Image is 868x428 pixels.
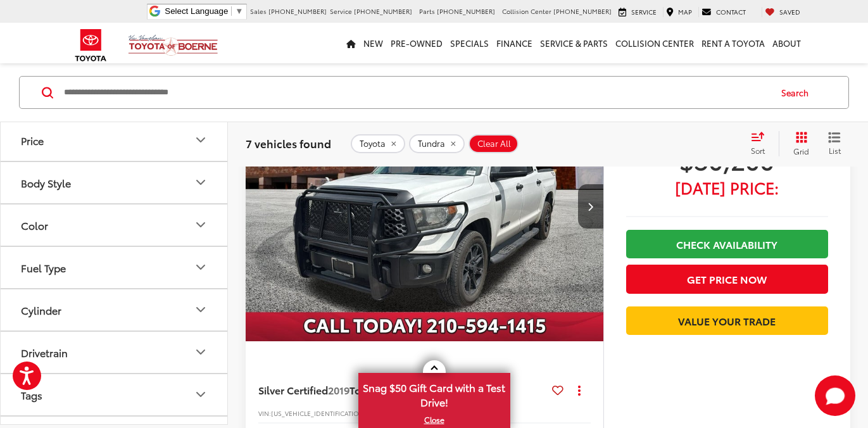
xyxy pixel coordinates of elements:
[351,134,405,153] button: remove Toyota
[343,23,360,63] a: Home
[63,77,769,108] input: Search by Make, Model, or Keyword
[258,408,271,418] span: VIN:
[446,23,493,63] a: Specials
[779,7,800,16] span: Saved
[250,6,267,16] span: Sales
[193,260,208,275] div: Fuel Type
[769,77,827,108] button: Search
[437,6,495,16] span: [PHONE_NUMBER]
[245,72,605,342] img: 2019 Toyota Tundra SR5
[349,382,418,397] span: Toyota Tundra
[615,7,660,17] a: Service
[626,181,828,194] span: [DATE] Price:
[245,72,605,341] a: 2019 Toyota Tundra SR52019 Toyota Tundra SR52019 Toyota Tundra SR52019 Toyota Tundra SR5
[245,72,605,341] div: 2019 Toyota Tundra SR5 0
[626,230,828,258] a: Check Availability
[626,265,828,293] button: Get Price Now
[716,7,746,16] span: Contact
[21,346,68,358] div: Drivetrain
[793,146,809,156] span: Grid
[258,382,328,397] span: Silver Certified
[419,6,435,16] span: Parts
[502,6,551,16] span: Collision Center
[578,184,603,229] button: Next image
[626,306,828,335] a: Value Your Trade
[360,23,387,63] a: New
[553,6,612,16] span: [PHONE_NUMBER]
[21,134,44,146] div: Price
[193,217,208,232] div: Color
[418,139,445,149] span: Tundra
[1,205,229,246] button: ColorColor
[258,383,547,397] a: Silver Certified2019Toyota TundraSR5
[354,6,412,16] span: [PHONE_NUMBER]
[409,134,465,153] button: remove Tundra
[387,23,446,63] a: Pre-Owned
[21,304,61,316] div: Cylinder
[815,375,855,416] svg: Start Chat
[678,7,692,16] span: Map
[21,389,42,401] div: Tags
[193,132,208,148] div: Price
[1,374,229,415] button: TagsTags
[1,332,229,373] button: DrivetrainDrivetrain
[1,120,229,161] button: PricePrice
[626,143,828,175] span: $30,200
[762,7,803,17] a: My Saved Vehicles
[360,139,386,149] span: Toyota
[698,23,769,63] a: Rent a Toyota
[193,344,208,360] div: Drivetrain
[21,177,71,189] div: Body Style
[663,7,695,17] a: Map
[769,23,805,63] a: About
[165,6,243,16] a: Select Language​
[67,25,115,66] img: Toyota
[165,6,228,16] span: Select Language
[271,408,396,418] span: [US_VEHICLE_IDENTIFICATION_NUMBER]
[193,302,208,317] div: Cylinder
[815,375,855,416] button: Toggle Chat Window
[1,289,229,330] button: CylinderCylinder
[779,131,819,156] button: Grid View
[578,385,581,395] span: dropdown dots
[193,387,208,402] div: Tags
[330,6,352,16] span: Service
[360,374,509,413] span: Snag $50 Gift Card with a Test Drive!
[235,6,243,16] span: ▼
[612,23,698,63] a: Collision Center
[569,379,591,401] button: Actions
[469,134,519,153] button: Clear All
[268,6,327,16] span: [PHONE_NUMBER]
[819,131,850,156] button: List View
[1,162,229,203] button: Body StyleBody Style
[493,23,536,63] a: Finance
[751,145,765,156] span: Sort
[536,23,612,63] a: Service & Parts: Opens in a new tab
[328,382,349,397] span: 2019
[21,261,66,274] div: Fuel Type
[1,247,229,288] button: Fuel TypeFuel Type
[128,34,218,56] img: Vic Vaughan Toyota of Boerne
[745,131,779,156] button: Select sort value
[246,135,331,151] span: 7 vehicles found
[698,7,749,17] a: Contact
[21,219,48,231] div: Color
[828,145,841,156] span: List
[631,7,657,16] span: Service
[477,139,511,149] span: Clear All
[193,175,208,190] div: Body Style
